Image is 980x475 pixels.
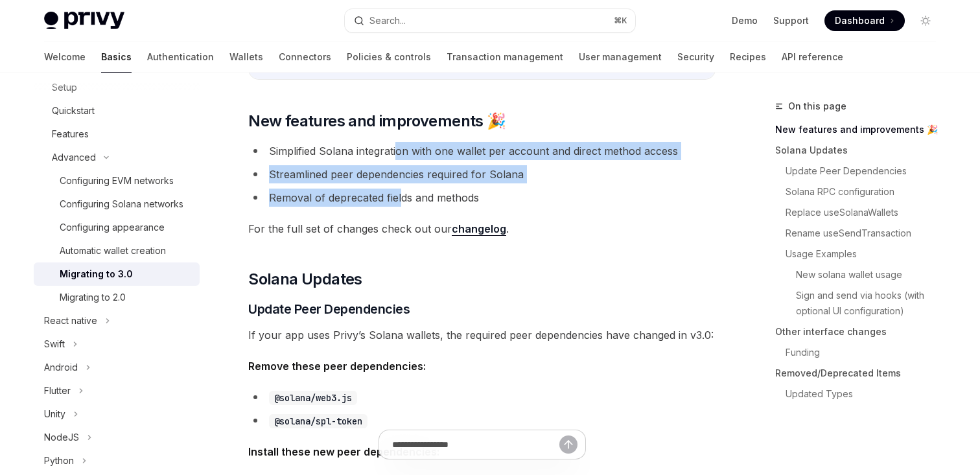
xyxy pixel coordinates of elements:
a: Dashboard [824,10,905,31]
span: Update Peer Dependencies [248,300,410,318]
a: Demo [732,14,758,27]
a: Replace useSolanaWallets [786,202,946,223]
div: Unity [44,406,65,422]
a: Basics [101,41,132,73]
div: Swift [44,336,65,352]
button: Send message [559,435,577,454]
a: New solana wallet usage [796,264,946,285]
a: Configuring appearance [34,216,200,239]
div: React native [44,313,97,329]
a: Updated Types [786,384,946,404]
div: Advanced [52,150,96,165]
div: Android [44,360,78,375]
a: Welcome [44,41,86,73]
a: changelog [452,222,506,236]
a: Update Peer Dependencies [786,161,946,181]
a: Recipes [730,41,766,73]
div: Search... [369,13,406,29]
span: If your app uses Privy’s Solana wallets, the required peer dependencies have changed in v3.0: [248,326,716,344]
li: Streamlined peer dependencies required for Solana [248,165,716,183]
div: Configuring Solana networks [60,196,183,212]
a: Connectors [279,41,331,73]
a: Other interface changes [775,321,946,342]
div: Flutter [44,383,71,399]
li: Removal of deprecated fields and methods [248,189,716,207]
a: Usage Examples [786,244,946,264]
img: light logo [44,12,124,30]
span: New features and improvements 🎉 [248,111,506,132]
a: Configuring Solana networks [34,192,200,216]
span: Dashboard [835,14,885,27]
a: New features and improvements 🎉 [775,119,946,140]
a: Solana RPC configuration [786,181,946,202]
a: Transaction management [447,41,563,73]
div: Python [44,453,74,469]
div: NodeJS [44,430,79,445]
a: Automatic wallet creation [34,239,200,262]
a: Policies & controls [347,41,431,73]
code: @solana/web3.js [269,391,357,405]
li: Simplified Solana integration with one wallet per account and direct method access [248,142,716,160]
a: Configuring EVM networks [34,169,200,192]
div: Quickstart [52,103,95,119]
span: For the full set of changes check out our . [248,220,716,238]
code: @solana/spl-token [269,414,367,428]
a: Authentication [147,41,214,73]
a: Solana Updates [775,140,946,161]
div: Configuring appearance [60,220,165,235]
a: Removed/Deprecated Items [775,363,946,384]
span: Solana Updates [248,269,362,290]
a: Migrating to 3.0 [34,262,200,286]
button: Toggle dark mode [915,10,936,31]
div: Configuring EVM networks [60,173,174,189]
strong: Remove these peer dependencies: [248,360,426,373]
div: Migrating to 3.0 [60,266,133,282]
span: On this page [788,98,846,114]
a: Security [677,41,714,73]
a: User management [579,41,662,73]
a: Quickstart [34,99,200,122]
span: ⌘ K [614,16,627,26]
a: Migrating to 2.0 [34,286,200,309]
button: Search...⌘K [345,9,635,32]
a: Funding [786,342,946,363]
a: Sign and send via hooks (with optional UI configuration) [796,285,946,321]
a: Wallets [229,41,263,73]
a: API reference [782,41,843,73]
a: Support [773,14,809,27]
div: Features [52,126,89,142]
a: Features [34,122,200,146]
a: Rename useSendTransaction [786,223,946,244]
div: Migrating to 2.0 [60,290,126,305]
div: Automatic wallet creation [60,243,166,259]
